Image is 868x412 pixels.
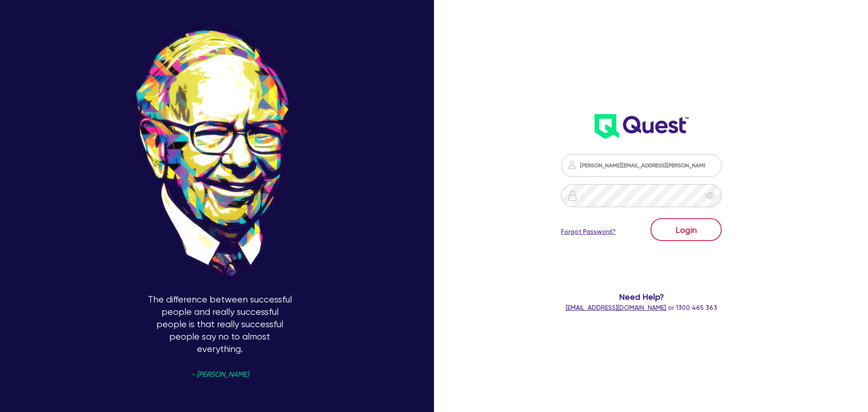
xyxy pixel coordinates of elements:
[525,291,758,303] span: Need Help?
[566,304,666,311] a: [EMAIL_ADDRESS][DOMAIN_NAME]
[567,159,578,170] img: icon-password
[561,227,616,236] a: Forgot Password?
[595,114,689,139] img: wH2k97JdezQIQAAAABJRU5ErkJggg==
[706,191,715,200] span: eye
[567,190,578,201] img: icon-password
[566,304,717,311] span: or 1300 465 363
[561,154,722,177] input: Email address
[191,371,249,378] span: - [PERSON_NAME]
[651,218,722,241] button: Login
